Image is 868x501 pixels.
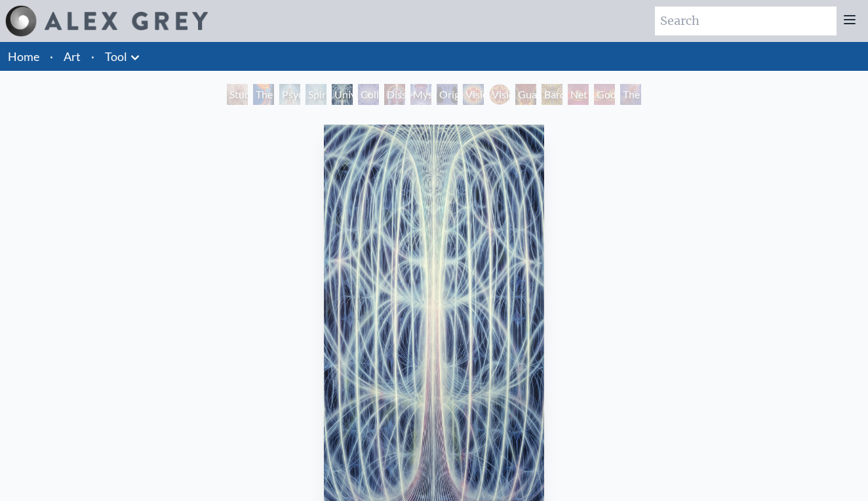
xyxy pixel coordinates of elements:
div: Psychic Energy System [279,84,300,105]
div: Guardian of Infinite Vision [515,84,536,105]
a: Tool [105,47,127,66]
div: Universal Mind Lattice [332,84,353,105]
div: Net of Being [568,84,589,105]
div: Dissectional Art for Tool's Lateralus CD [384,84,405,105]
div: Mystic Eye [410,84,431,105]
div: Original Face [437,84,458,105]
div: Vision [PERSON_NAME] [489,84,510,105]
div: Spiritual Energy System [306,84,326,105]
li: · [86,42,100,71]
div: Study for the Great Turn [227,84,248,105]
div: The Great Turn [620,84,641,105]
div: Collective Vision [358,84,379,105]
div: The Torch [253,84,274,105]
a: Home [8,49,39,64]
div: Vision Crystal [463,84,484,105]
a: Art [64,47,81,66]
div: Godself [594,84,615,105]
input: Search [655,7,837,35]
div: Bardo Being [542,84,562,105]
li: · [45,42,58,71]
